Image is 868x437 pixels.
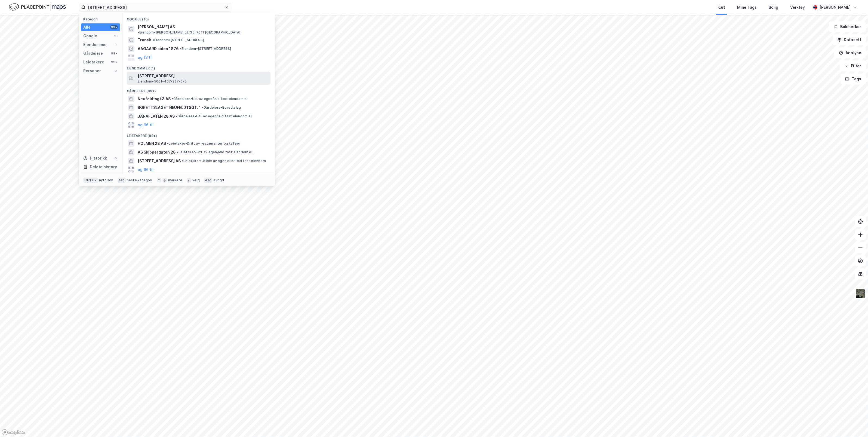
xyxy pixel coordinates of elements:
[83,17,120,21] div: Kategori
[153,38,204,42] span: Eiendom • [STREET_ADDRESS]
[83,41,107,48] div: Eiendommer
[138,30,241,35] span: Eiendom • [PERSON_NAME] gt. 35, 7011 [GEOGRAPHIC_DATA]
[118,178,126,183] div: tab
[138,73,268,79] span: [STREET_ADDRESS]
[138,79,187,84] span: Eiendom • 5001-407-227-0-0
[180,47,231,51] span: Eiendom • [STREET_ADDRESS]
[138,37,152,43] span: Transit
[138,149,176,155] span: AS Skippergaten 28
[834,47,866,58] button: Analyse
[83,59,104,65] div: Leietakere
[138,166,153,173] button: og 96 til
[202,105,241,110] span: Gårdeiere • Borettslag
[113,69,118,73] div: 0
[122,85,275,94] div: Gårdeiere (99+)
[83,155,107,161] div: Historikk
[182,159,266,163] span: Leietaker • Utleie av egen eller leid fast eiendom
[168,178,182,182] div: markere
[99,178,113,182] div: nytt søk
[122,129,275,139] div: Leietakere (99+)
[83,33,97,39] div: Google
[127,178,152,182] div: neste kategori
[172,97,248,101] span: Gårdeiere • Utl. av egen/leid fast eiendom el.
[113,34,118,38] div: 16
[153,38,154,42] span: •
[138,96,171,102] span: Neufeldtsgt 3 AS
[192,178,200,182] div: velg
[138,158,181,164] span: [STREET_ADDRESS] AS
[172,97,173,101] span: •
[83,68,101,74] div: Personer
[138,54,153,61] button: og 13 til
[176,114,253,118] span: Gårdeiere • Utl. av egen/leid fast eiendom el.
[110,60,118,64] div: 99+
[122,62,275,72] div: Eiendommer (1)
[829,21,866,32] button: Bokmerker
[737,4,757,11] div: Mine Tags
[90,164,117,170] div: Delete history
[167,141,240,146] span: Leietaker • Drift av restauranter og kafeer
[83,50,103,57] div: Gårdeiere
[83,178,98,183] div: Ctrl + k
[202,105,204,109] span: •
[138,24,175,30] span: [PERSON_NAME] AS
[176,114,177,118] span: •
[138,113,175,120] span: JANAFLATEN 28 AS
[855,288,866,299] img: 9k=
[138,122,153,128] button: og 96 til
[86,3,224,11] input: Søk på adresse, matrikkel, gårdeiere, leietakere eller personer
[769,4,778,11] div: Bolig
[820,4,851,11] div: [PERSON_NAME]
[790,4,805,11] div: Verktøy
[204,178,213,183] div: esc
[122,13,275,23] div: Google (16)
[110,25,118,29] div: 99+
[213,178,224,182] div: avbryt
[83,24,91,30] div: Alle
[180,47,181,51] span: •
[718,4,725,11] div: Kart
[138,45,179,52] span: AAGAARD siden 1876
[841,74,866,84] button: Tags
[138,104,201,111] span: BORETTSLAGET NEUFELDTSGT. 1
[177,150,253,154] span: Leietaker • Utl. av egen/leid fast eiendom el.
[138,30,139,34] span: •
[113,156,118,160] div: 0
[113,42,118,47] div: 1
[138,140,166,147] span: HOLMEN 28 AS
[177,150,178,154] span: •
[840,60,866,71] button: Filter
[167,141,169,145] span: •
[110,51,118,56] div: 99+
[9,2,66,12] img: logo.f888ab2527a4732fd821a326f86c7f29.svg
[841,411,868,437] iframe: Chat Widget
[833,34,866,45] button: Datasett
[2,429,26,435] a: Mapbox homepage
[182,159,183,163] span: •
